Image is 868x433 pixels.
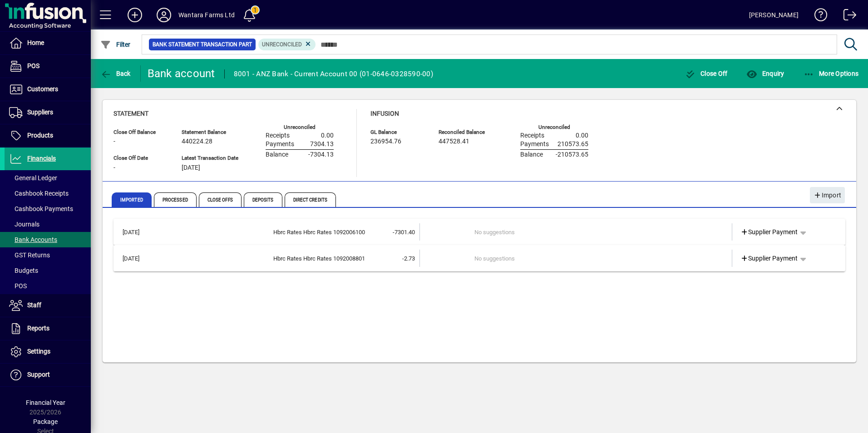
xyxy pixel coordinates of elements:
span: Latest Transaction Date [182,155,238,161]
a: Cashbook Payments [5,201,91,216]
span: Unreconciled [262,41,302,48]
div: Hbrc Rates Hbrc Rates 1092006100 [161,228,365,237]
a: Support [5,364,91,386]
span: -210573.65 [556,151,588,158]
button: Add [120,7,149,23]
a: Suppliers [5,101,91,124]
span: -7301.40 [393,229,415,236]
div: Bank account [148,66,215,81]
span: General Ledger [9,174,57,182]
button: Filter [98,36,133,53]
span: 236954.76 [370,138,401,145]
span: Financials [27,155,56,162]
span: Settings [27,348,50,355]
span: Filter [100,41,131,48]
label: Unreconciled [538,124,570,130]
span: Home [27,39,44,46]
span: Reports [27,325,49,332]
button: Import [810,187,845,203]
button: Back [98,65,133,82]
div: 8001 - ANZ Bank - Current Account 00 (01-0646-0328590-00) [234,67,433,81]
span: 447528.41 [439,138,469,145]
td: No suggestions [474,223,679,241]
a: Reports [5,317,91,340]
span: Close Off [685,70,728,77]
span: POS [9,282,27,290]
a: Cashbook Receipts [5,186,91,201]
span: Journals [9,221,39,228]
span: Close Offs [199,192,242,207]
a: Supplier Payment [737,250,802,266]
span: Bank Statement Transaction Part [153,40,252,49]
span: Supplier Payment [740,254,798,263]
a: Logout [837,2,857,31]
span: Customers [27,85,58,93]
span: Cashbook Payments [9,205,73,212]
span: Receipts [520,132,544,139]
button: Enquiry [744,65,786,82]
span: POS [27,62,39,69]
span: Receipts [266,132,290,139]
a: POS [5,278,91,294]
td: [DATE] [118,250,161,267]
span: [DATE] [182,164,200,172]
span: Cashbook Receipts [9,190,69,197]
span: Budgets [9,267,38,274]
a: Knowledge Base [808,2,828,31]
div: Hbrc Rates Hbrc Rates 1092008801 [161,254,365,263]
app-page-header-button: Back [91,65,141,82]
span: Back [100,70,131,77]
a: Supplier Payment [737,224,802,240]
span: Processed [154,192,197,207]
span: -7304.13 [308,151,334,158]
span: Bank Accounts [9,236,57,243]
a: Customers [5,78,91,101]
label: Unreconciled [284,124,316,130]
button: Close Off [683,65,730,82]
span: Enquiry [746,70,784,77]
span: 7304.13 [310,141,334,148]
span: Import [814,188,841,203]
span: Payments [520,141,549,148]
span: 440224.28 [182,138,212,145]
span: Suppliers [27,108,53,116]
span: Payments [266,141,294,148]
span: Direct Credits [285,192,336,207]
a: Budgets [5,263,91,278]
span: 210573.65 [557,141,588,148]
span: Staff [27,301,41,309]
span: Statement Balance [182,129,238,135]
span: - [113,138,115,145]
mat-chip: Reconciliation Status: Unreconciled [258,39,316,50]
span: - [113,164,115,172]
mat-expansion-panel-header: [DATE]Hbrc Rates Hbrc Rates 1092006100-7301.40No suggestionsSupplier Payment [113,219,845,245]
span: Imported [112,192,152,207]
span: GST Returns [9,251,50,259]
span: -2.73 [402,255,415,262]
span: Support [27,371,50,378]
span: Supplier Payment [740,227,798,237]
span: 0.00 [576,132,588,139]
a: POS [5,55,91,78]
a: Settings [5,340,91,363]
span: Package [33,418,58,425]
button: Profile [149,7,178,23]
span: Products [27,132,53,139]
span: Close Off Balance [113,129,168,135]
a: Journals [5,216,91,232]
button: More Options [801,65,861,82]
span: Financial Year [26,399,65,406]
a: Home [5,32,91,54]
span: GL Balance [370,129,425,135]
span: More Options [804,70,859,77]
span: Deposits [244,192,282,207]
span: Close Off Date [113,155,168,161]
span: Reconciled Balance [439,129,493,135]
span: Balance [266,151,288,158]
mat-expansion-panel-header: [DATE]Hbrc Rates Hbrc Rates 1092008801-2.73No suggestionsSupplier Payment [113,245,845,271]
a: Products [5,124,91,147]
td: No suggestions [474,250,679,267]
div: Wantara Farms Ltd [178,8,235,22]
span: Balance [520,151,543,158]
a: Staff [5,294,91,317]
